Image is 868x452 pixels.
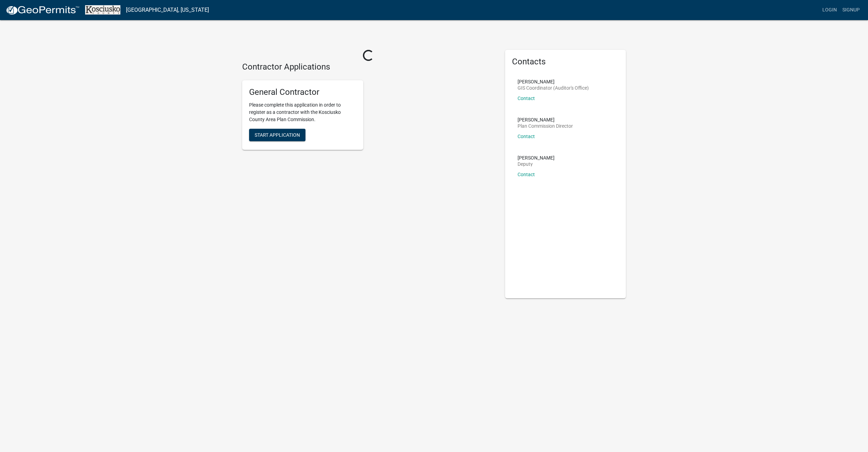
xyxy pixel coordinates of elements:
[518,85,589,90] p: GIS Coordinator (Auditor's Office)
[840,3,862,17] a: Signup
[518,172,535,177] a: Contact
[249,129,305,141] button: Start Application
[518,96,535,101] a: Contact
[249,87,356,97] h5: General Contractor
[518,155,555,160] p: [PERSON_NAME]
[518,134,535,139] a: Contact
[242,62,495,72] h4: Contractor Applications
[126,4,209,16] a: [GEOGRAPHIC_DATA], [US_STATE]
[518,124,573,128] p: Plan Commission Director
[820,3,840,17] a: Login
[518,117,573,122] p: [PERSON_NAME]
[85,5,120,15] img: Kosciusko County, Indiana
[242,62,495,155] wm-workflow-list-section: Contractor Applications
[518,79,589,84] p: [PERSON_NAME]
[518,162,555,166] p: Deputy
[255,132,300,137] span: Start Application
[249,101,356,123] p: Please complete this application in order to register as a contractor with the Kosciusko County A...
[512,57,619,67] h5: Contacts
